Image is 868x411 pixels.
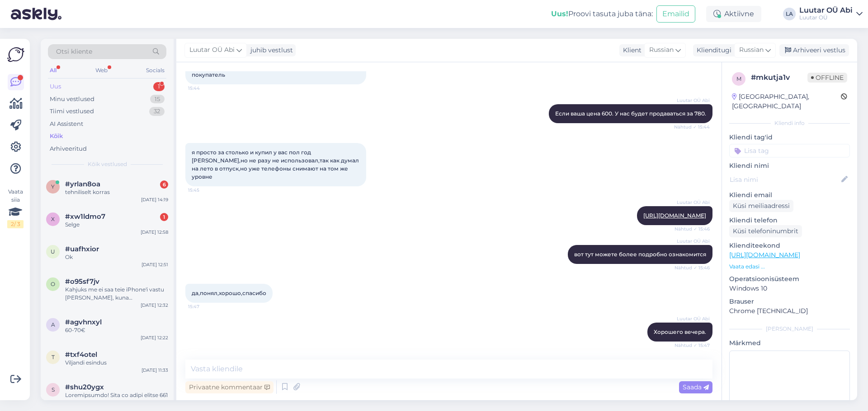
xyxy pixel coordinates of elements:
[65,253,168,261] div: Ok
[65,180,100,188] span: #yrlan8oa
[619,46,642,55] div: Klient
[65,318,102,326] span: #agvhnxyl
[730,175,840,185] input: Lisa nimi
[188,85,222,92] span: 15:44
[65,383,104,391] span: #shu20ygx
[676,199,710,206] span: Luutar OÜ Abi
[48,65,58,76] div: All
[65,221,168,229] div: Selge
[65,359,168,367] div: Viljandi esindus
[51,321,55,328] span: a
[52,386,55,393] span: s
[142,261,168,268] div: [DATE] 12:51
[7,46,24,63] img: Askly Logo
[51,281,55,287] span: o
[160,180,168,189] div: 6
[188,303,222,310] span: 15:47
[736,75,741,82] span: m
[141,302,168,309] div: [DATE] 12:32
[65,188,168,196] div: tehniliselt korras
[729,325,850,333] div: [PERSON_NAME]
[52,354,55,360] span: t
[656,5,695,23] button: Emailid
[729,297,850,306] p: Brauser
[739,45,764,55] span: Russian
[50,144,87,153] div: Arhiveeritud
[50,132,63,141] div: Kõik
[150,95,165,104] div: 15
[247,46,293,55] div: juhib vestlust
[88,160,127,168] span: Kõik vestlused
[729,119,850,127] div: Kliendi info
[729,306,850,316] p: Chrome [TECHNICAL_ID]
[51,248,55,255] span: u
[675,226,710,232] span: Nähtud ✓ 15:46
[65,277,99,286] span: #o95sf7jv
[51,183,55,190] span: y
[51,216,55,222] span: x
[551,9,653,19] div: Proovi tasuta juba täna:
[555,110,706,117] span: Если ваша цена 600. У нас будет продаваться за 780.
[783,8,796,20] div: LA
[189,45,235,55] span: Luutar OÜ Abi
[799,14,853,21] div: Luutar OÜ
[729,263,850,271] p: Vaata edasi ...
[643,212,706,219] a: [URL][DOMAIN_NAME]
[729,161,850,171] p: Kliendi nimi
[674,124,710,130] span: Nähtud ✓ 15:44
[50,82,61,91] div: Uus
[141,334,168,341] div: [DATE] 12:22
[65,212,105,221] span: #xw1ldmo7
[654,328,706,335] span: Хорошего вечера.
[65,351,97,359] span: #txf4otel
[65,286,168,302] div: Kahjuks me ei saa teie iPhone'i vastu [PERSON_NAME], kuna [PERSON_NAME] aku seisund on alla 80%, ...
[676,238,710,245] span: Luutar OÜ Abi
[185,381,274,393] div: Privaatne kommentaar
[751,72,807,83] div: # mkutja1v
[729,338,850,348] p: Märkmed
[50,107,94,116] div: Tiimi vestlused
[141,229,168,236] div: [DATE] 12:58
[732,92,841,111] div: [GEOGRAPHIC_DATA], [GEOGRAPHIC_DATA]
[65,245,99,253] span: #uafhxior
[675,264,710,271] span: Nähtud ✓ 15:46
[192,290,266,296] span: да,понял,хорошо,спасибо
[153,82,165,91] div: 1
[729,284,850,293] p: Windows 10
[799,7,853,14] div: Luutar OÜ Abi
[729,241,850,250] p: Klienditeekond
[7,220,24,228] div: 2 / 3
[141,196,168,203] div: [DATE] 14:19
[675,342,710,349] span: Nähtud ✓ 15:47
[50,95,94,104] div: Minu vestlused
[65,326,168,334] div: 60-70€
[729,144,850,157] input: Lisa tag
[188,187,222,194] span: 15:45
[729,216,850,225] p: Kliendi telefon
[65,391,168,407] div: Loremipsumdo! Sita co adipi elitse 661 doeiu tem incidid utl etdolo magnaal en adminim veniamq no...
[729,133,850,142] p: Kliendi tag'id
[160,213,168,221] div: 1
[551,9,568,18] b: Uus!
[683,383,709,391] span: Saada
[192,149,360,180] span: я просто за столько и купил у вас пол год [PERSON_NAME],но не разу не использовал,так как думал н...
[676,315,710,322] span: Luutar OÜ Abi
[807,73,847,83] span: Offline
[149,107,165,116] div: 32
[144,65,166,76] div: Socials
[7,188,24,228] div: Vaata siia
[729,225,802,237] div: Küsi telefoninumbrit
[729,251,800,259] a: [URL][DOMAIN_NAME]
[729,274,850,284] p: Operatsioonisüsteem
[142,367,168,374] div: [DATE] 11:33
[649,45,674,55] span: Russian
[799,7,863,21] a: Luutar OÜ AbiLuutar OÜ
[706,6,761,22] div: Aktiivne
[50,120,83,129] div: AI Assistent
[676,97,710,104] span: Luutar OÜ Abi
[729,190,850,200] p: Kliendi email
[779,44,849,56] div: Arhiveeri vestlus
[693,46,731,55] div: Klienditugi
[574,251,706,258] span: вот тут можете более подробно ознакомится
[56,47,92,56] span: Otsi kliente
